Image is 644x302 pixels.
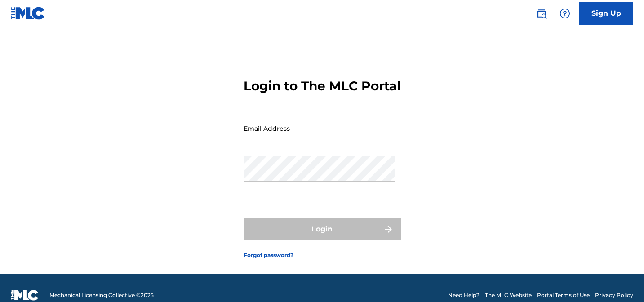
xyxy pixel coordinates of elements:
[579,2,633,25] a: Sign Up
[11,290,39,301] img: logo
[537,291,590,299] a: Portal Terms of Use
[244,251,293,259] a: Forgot password?
[560,8,570,19] img: help
[595,291,633,299] a: Privacy Policy
[536,8,547,19] img: search
[485,291,532,299] a: The MLC Website
[244,78,400,94] h3: Login to The MLC Portal
[49,291,154,299] span: Mechanical Licensing Collective © 2025
[533,4,551,22] a: Public Search
[556,4,574,22] div: Help
[11,7,45,20] img: MLC Logo
[448,291,480,299] a: Need Help?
